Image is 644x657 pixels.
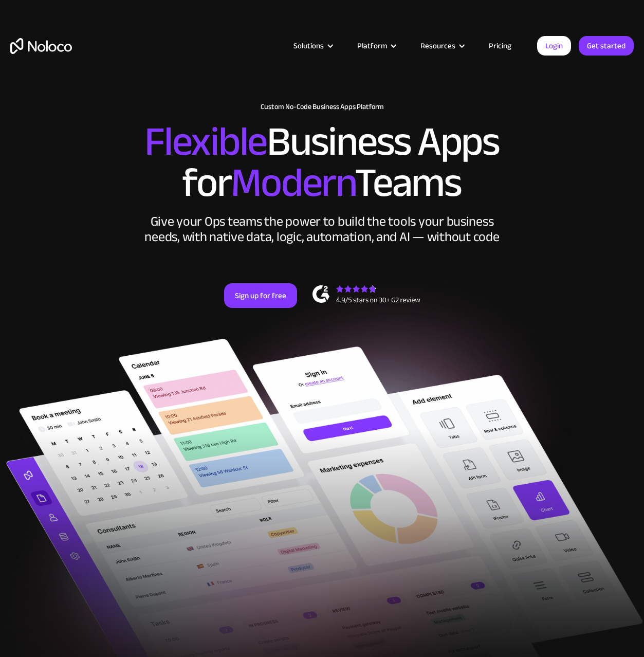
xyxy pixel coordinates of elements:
[579,36,634,56] a: Get started
[293,39,324,52] div: Solutions
[142,214,502,245] div: Give your Ops teams the power to build the tools your business needs, with native data, logic, au...
[357,39,387,52] div: Platform
[10,38,72,54] a: home
[10,103,634,111] h1: Custom No-Code Business Apps Platform
[537,36,571,56] a: Login
[420,39,455,52] div: Resources
[344,39,408,52] div: Platform
[476,39,524,52] a: Pricing
[281,39,344,52] div: Solutions
[144,103,267,180] span: Flexible
[10,121,634,204] h2: Business Apps for Teams
[224,283,297,308] a: Sign up for free
[231,144,355,221] span: Modern
[408,39,476,52] div: Resources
